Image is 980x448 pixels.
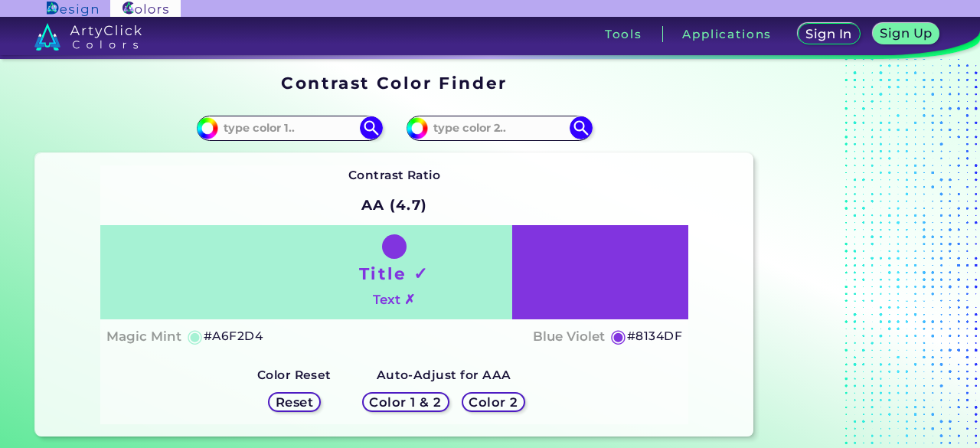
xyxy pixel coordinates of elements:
h5: Reset [277,396,312,407]
h4: Blue Violet [533,325,605,348]
strong: Color Reset [257,368,332,382]
h1: Contrast Color Finder [281,71,507,94]
h2: AA (4.7) [354,188,435,222]
h5: #8134DF [627,326,682,346]
strong: Contrast Ratio [348,168,441,182]
h4: Text ✗ [373,289,415,311]
h5: #A6F2D4 [204,326,263,346]
img: logo_artyclick_colors_white.svg [34,23,142,51]
input: type color 1.. [218,118,361,139]
h5: Color 2 [471,396,516,407]
h5: Color 1 & 2 [373,396,439,407]
iframe: Advertisement [759,67,951,443]
h4: Magic Mint [106,325,181,348]
input: type color 2.. [428,118,570,139]
a: Sign Up [875,25,936,44]
img: icon search [570,116,593,139]
a: Sign In [801,25,857,44]
h1: Title ✓ [359,262,430,285]
h5: Sign In [808,28,850,40]
h3: Tools [605,28,642,40]
h5: ◉ [187,327,204,345]
img: ArtyClick Design logo [47,2,98,16]
h5: Sign Up [882,28,929,39]
strong: Auto-Adjust for AAA [377,368,511,382]
h3: Applications [682,28,772,40]
h5: ◉ [610,327,627,345]
img: icon search [360,116,383,139]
